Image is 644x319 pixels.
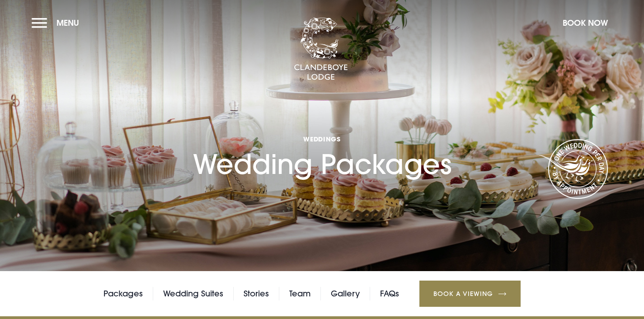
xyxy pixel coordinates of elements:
a: Book a Viewing [419,281,521,307]
a: Team [289,287,310,300]
span: Menu [56,18,79,28]
a: Wedding Suites [163,287,223,300]
a: Stories [244,287,269,300]
a: Packages [103,287,143,300]
span: Weddings [193,135,451,143]
img: Clandeboye Lodge [294,18,348,81]
button: Book Now [558,13,612,33]
h1: Wedding Packages [193,95,451,181]
a: Gallery [331,287,360,300]
a: FAQs [380,287,399,300]
button: Menu [32,13,84,33]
